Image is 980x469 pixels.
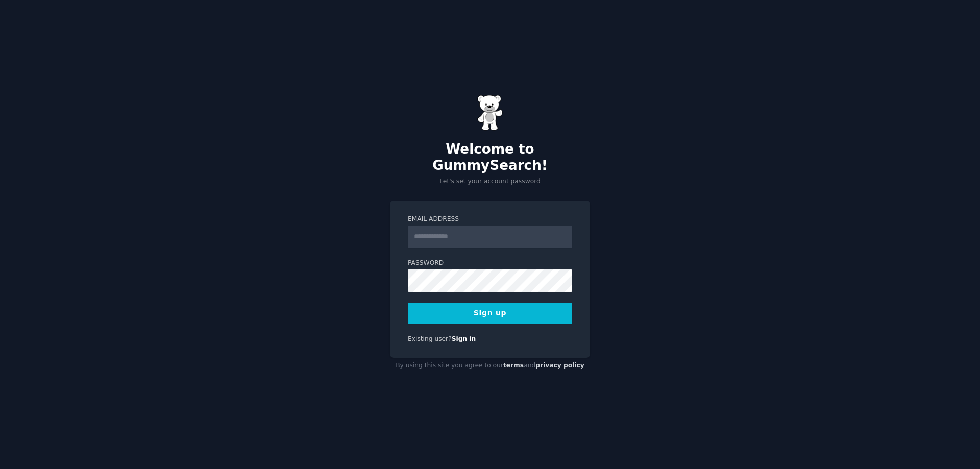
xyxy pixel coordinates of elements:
label: Email Address [408,215,572,224]
p: Let's set your account password [390,177,590,186]
img: Gummy Bear [477,95,503,131]
a: privacy policy [535,362,584,369]
label: Password [408,259,572,268]
button: Sign up [408,303,572,324]
span: Existing user? [408,335,452,342]
a: terms [503,362,524,369]
h2: Welcome to GummySearch! [390,141,590,174]
div: By using this site you agree to our and [390,358,590,374]
a: Sign in [452,335,476,342]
